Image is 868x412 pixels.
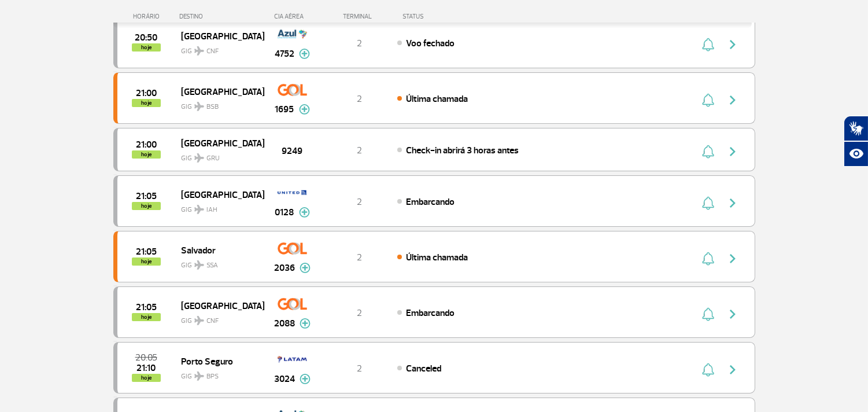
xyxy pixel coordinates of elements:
[132,313,161,321] span: hoje
[136,192,157,200] span: 2025-08-24 21:05:00
[702,145,714,159] img: sino-painel-voo.svg
[274,261,295,275] span: 2036
[132,43,161,51] span: hoje
[181,310,255,326] span: GIG
[406,38,455,49] span: Voo fechado
[206,371,219,382] span: BPS
[181,198,255,215] span: GIG
[702,252,714,266] img: sino-painel-voo.svg
[206,316,219,326] span: CNF
[135,354,157,362] span: 2025-08-24 20:05:00
[181,95,255,112] span: GIG
[406,252,468,263] span: Última chamada
[194,102,204,111] img: destiny_airplane.svg
[194,371,204,381] img: destiny_airplane.svg
[726,38,740,51] img: seta-direita-painel-voo.svg
[300,318,311,329] img: mais-info-painel-voo.svg
[136,364,156,372] span: 2025-08-24 21:10:00
[194,153,204,163] img: destiny_airplane.svg
[406,145,519,156] span: Check-in abrirá 3 horas antes
[181,187,255,202] span: [GEOGRAPHIC_DATA]
[406,363,441,374] span: Canceled
[726,196,740,210] img: seta-direita-painel-voo.svg
[275,205,294,219] span: 0128
[136,248,157,256] span: 2025-08-24 21:05:00
[181,40,255,57] span: GIG
[844,141,868,167] button: Abrir recursos assistivos.
[132,202,161,210] span: hoje
[206,153,220,164] span: GRU
[132,374,161,382] span: hoje
[194,260,204,270] img: destiny_airplane.svg
[206,46,219,57] span: CNF
[726,307,740,321] img: seta-direita-painel-voo.svg
[181,298,255,313] span: [GEOGRAPHIC_DATA]
[181,147,255,164] span: GIG
[275,47,294,61] span: 4752
[275,102,294,116] span: 1695
[726,93,740,107] img: seta-direita-painel-voo.svg
[357,307,362,319] span: 2
[726,363,740,377] img: seta-direita-painel-voo.svg
[136,89,157,97] span: 2025-08-24 21:00:00
[300,263,311,273] img: mais-info-painel-voo.svg
[282,144,303,158] span: 9249
[300,374,311,384] img: mais-info-painel-voo.svg
[206,260,218,271] span: SSA
[397,13,491,20] div: STATUS
[357,93,362,105] span: 2
[357,196,362,208] span: 2
[181,365,255,382] span: GIG
[132,99,161,107] span: hoje
[181,84,255,99] span: [GEOGRAPHIC_DATA]
[702,307,714,321] img: sino-painel-voo.svg
[132,150,161,159] span: hoje
[357,38,362,49] span: 2
[136,141,157,149] span: 2025-08-24 21:00:00
[299,104,310,115] img: mais-info-painel-voo.svg
[406,307,455,319] span: Embarcando
[726,252,740,266] img: seta-direita-painel-voo.svg
[132,257,161,266] span: hoje
[357,145,362,156] span: 2
[194,46,204,56] img: destiny_airplane.svg
[299,207,310,218] img: mais-info-painel-voo.svg
[181,135,255,150] span: [GEOGRAPHIC_DATA]
[181,354,255,369] span: Porto Seguro
[179,13,264,20] div: DESTINO
[206,102,219,112] span: BSB
[357,363,362,374] span: 2
[264,13,322,20] div: CIA AÉREA
[844,116,868,141] button: Abrir tradutor de língua de sinais.
[299,49,310,59] img: mais-info-painel-voo.svg
[702,363,714,377] img: sino-painel-voo.svg
[357,252,362,263] span: 2
[136,303,157,311] span: 2025-08-24 21:05:00
[181,254,255,271] span: GIG
[194,316,204,325] img: destiny_airplane.svg
[206,205,217,215] span: IAH
[702,196,714,210] img: sino-painel-voo.svg
[135,34,157,42] span: 2025-08-24 20:50:00
[702,38,714,51] img: sino-painel-voo.svg
[406,196,455,208] span: Embarcando
[844,116,868,167] div: Plugin de acessibilidade da Hand Talk.
[181,242,255,257] span: Salvador
[117,13,180,20] div: HORÁRIO
[274,372,295,386] span: 3024
[702,93,714,107] img: sino-painel-voo.svg
[274,317,295,330] span: 2088
[322,13,397,20] div: TERMINAL
[194,205,204,214] img: destiny_airplane.svg
[406,93,468,105] span: Última chamada
[181,28,255,43] span: [GEOGRAPHIC_DATA]
[726,145,740,159] img: seta-direita-painel-voo.svg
